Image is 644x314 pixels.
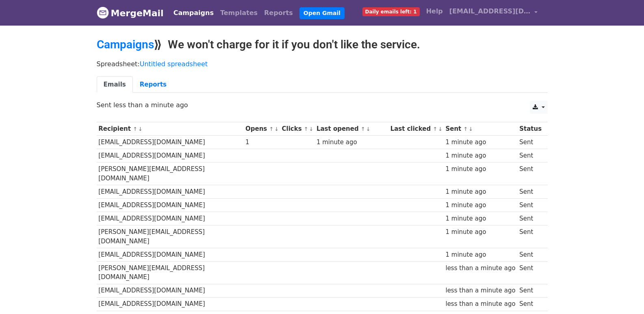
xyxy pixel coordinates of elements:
td: Sent [517,162,543,185]
th: Clicks [280,122,314,136]
a: Reports [261,5,296,21]
a: ↑ [464,126,468,132]
a: ↑ [433,126,437,132]
th: Last clicked [388,122,444,136]
td: [EMAIL_ADDRESS][DOMAIN_NAME] [97,297,244,311]
a: Emails [97,76,133,93]
a: ↓ [138,126,143,132]
td: Sent [517,225,543,248]
div: 1 minute ago [445,165,515,174]
th: Last opened [314,122,388,136]
div: 1 minute ago [445,214,515,223]
td: Sent [517,136,543,149]
div: 1 minute ago [445,201,515,210]
div: 1 minute ago [317,138,386,147]
th: Status [517,122,543,136]
td: [EMAIL_ADDRESS][DOMAIN_NAME] [97,149,244,162]
a: Templates [217,5,261,21]
td: Sent [517,212,543,225]
div: 1 minute ago [445,227,515,237]
td: [PERSON_NAME][EMAIL_ADDRESS][DOMAIN_NAME] [97,162,244,185]
td: Sent [517,185,543,198]
a: ↓ [309,126,314,132]
td: [PERSON_NAME][EMAIL_ADDRESS][DOMAIN_NAME] [97,225,244,248]
td: [PERSON_NAME][EMAIL_ADDRESS][DOMAIN_NAME] [97,261,244,284]
a: ↑ [361,126,365,132]
a: ↑ [269,126,273,132]
td: Sent [517,297,543,311]
td: Sent [517,261,543,284]
a: Open Gmail [299,7,345,19]
td: Sent [517,248,543,261]
h2: ⟫ We won't charge for it if you don't like the service. [97,38,548,52]
th: Recipient [97,122,244,136]
a: Campaigns [170,5,217,21]
img: MergeMail logo [97,6,109,19]
th: Sent [444,122,518,136]
span: [EMAIL_ADDRESS][DOMAIN_NAME] [449,6,531,16]
td: [EMAIL_ADDRESS][DOMAIN_NAME] [97,248,244,261]
td: [EMAIL_ADDRESS][DOMAIN_NAME] [97,185,244,198]
a: Untitled spreadsheet [140,60,208,68]
a: ↓ [366,126,371,132]
p: Sent less than a minute ago [97,101,548,109]
a: Help [423,3,446,19]
td: [EMAIL_ADDRESS][DOMAIN_NAME] [97,136,244,149]
td: [EMAIL_ADDRESS][DOMAIN_NAME] [97,284,244,297]
iframe: Chat Widget [603,275,644,314]
div: 1 minute ago [445,151,515,160]
a: ↓ [468,126,473,132]
a: ↓ [438,126,442,132]
a: Daily emails left: 1 [359,3,423,19]
div: 1 [245,138,278,147]
div: 1 minute ago [445,250,515,260]
a: Reports [133,76,173,93]
a: ↑ [133,126,137,132]
div: less than a minute ago [445,299,515,309]
a: ↓ [274,126,279,132]
div: 1 minute ago [445,187,515,197]
td: Sent [517,199,543,212]
a: Campaigns [97,38,154,51]
div: 1 minute ago [445,138,515,147]
div: less than a minute ago [445,264,515,273]
th: Opens [243,122,280,136]
a: ↑ [304,126,308,132]
p: Spreadsheet: [97,60,548,68]
td: [EMAIL_ADDRESS][DOMAIN_NAME] [97,212,244,225]
td: Sent [517,149,543,162]
a: [EMAIL_ADDRESS][DOMAIN_NAME] [446,3,541,22]
td: Sent [517,284,543,297]
span: Daily emails left: 1 [362,7,420,16]
div: less than a minute ago [445,286,515,295]
td: [EMAIL_ADDRESS][DOMAIN_NAME] [97,199,244,212]
a: MergeMail [97,4,164,22]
